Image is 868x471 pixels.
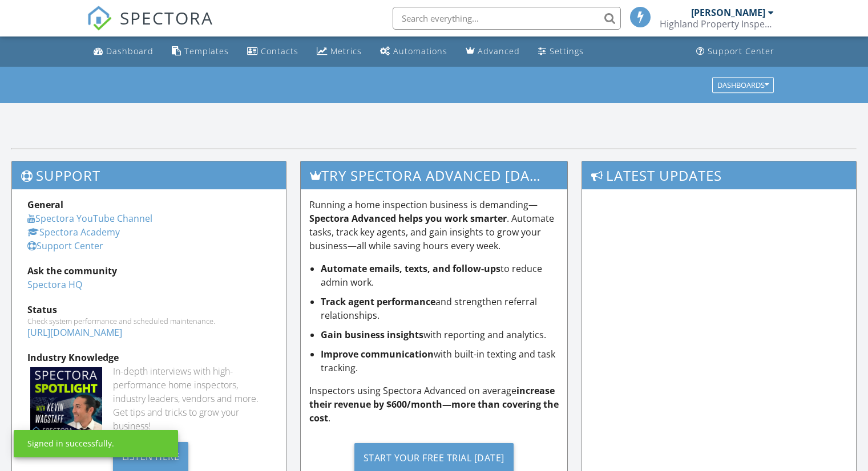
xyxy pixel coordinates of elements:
[309,384,559,425] p: Inspectors using Spectora Advanced on average .
[309,384,559,424] strong: increase their revenue by $600/month—more than covering the cost
[321,262,559,289] li: to reduce admin work.
[27,226,120,238] a: Spectora Academy
[393,7,621,30] input: Search everything...
[309,198,559,253] p: Running a home inspection business is demanding— . Automate tasks, track key agents, and gain ins...
[691,7,765,18] div: [PERSON_NAME]
[113,364,271,433] div: In-depth interviews with high-performance home inspectors, industry leaders, vendors and more. Ge...
[27,278,82,291] a: Spectora HQ
[660,18,774,30] div: Highland Property Inspections LLC
[321,328,559,342] li: with reporting and analytics.
[330,46,362,56] div: Metrics
[321,347,559,375] li: with built-in texting and task tracking.
[376,41,452,62] a: Automations (Basic)
[301,161,568,189] h3: Try spectora advanced [DATE]
[27,351,271,364] div: Industry Knowledge
[243,41,303,62] a: Contacts
[550,46,584,56] div: Settings
[393,46,447,56] div: Automations
[478,46,520,56] div: Advanced
[582,161,856,189] h3: Latest Updates
[27,264,271,278] div: Ask the community
[27,303,271,316] div: Status
[89,41,158,62] a: Dashboard
[167,41,233,62] a: Templates
[87,6,112,31] img: The Best Home Inspection Software - Spectora
[692,41,779,62] a: Support Center
[534,41,588,62] a: Settings
[708,46,774,56] div: Support Center
[321,348,434,360] strong: Improve communication
[461,41,524,62] a: Advanced
[30,367,102,439] img: Spectoraspolightmain
[113,450,189,462] a: Listen Here
[87,15,213,39] a: SPECTORA
[321,295,559,322] li: and strengthen referral relationships.
[120,6,213,30] span: SPECTORA
[321,295,435,308] strong: Track agent performance
[712,77,774,93] button: Dashboards
[312,41,366,62] a: Metrics
[27,239,103,252] a: Support Center
[106,46,154,56] div: Dashboard
[27,326,122,339] a: [URL][DOMAIN_NAME]
[27,438,114,449] div: Signed in successfully.
[261,46,298,56] div: Contacts
[321,262,500,275] strong: Automate emails, texts, and follow-ups
[717,81,769,89] div: Dashboards
[27,316,271,326] div: Check system performance and scheduled maintenance.
[184,46,229,56] div: Templates
[27,212,152,225] a: Spectora YouTube Channel
[309,212,507,225] strong: Spectora Advanced helps you work smarter
[27,198,63,211] strong: General
[12,161,286,189] h3: Support
[321,328,423,341] strong: Gain business insights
